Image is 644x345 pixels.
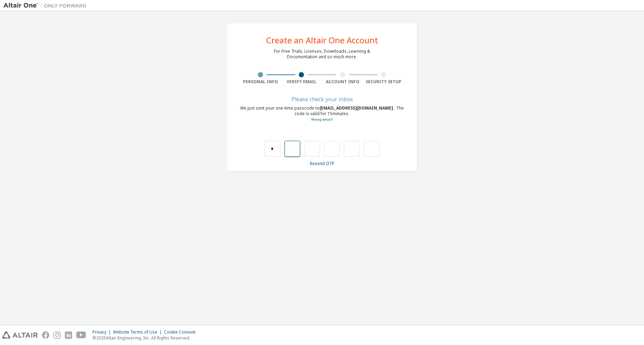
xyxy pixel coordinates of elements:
[93,335,200,341] p: © 2025 Altair Engineering, Inc. All Rights Reserved.
[310,161,334,166] a: Resend OTP
[240,105,404,122] div: We just sent your one-time passcode to . The code is valid for 15 minutes.
[281,79,322,85] div: Verify Email
[53,331,61,339] img: instagram.svg
[93,329,113,335] div: Privacy
[164,329,200,335] div: Cookie Consent
[42,331,49,339] img: facebook.svg
[266,36,378,44] div: Create an Altair One Account
[76,331,86,339] img: youtube.svg
[274,49,370,60] div: For Free Trials, Licenses, Downloads, Learning & Documentation and so much more.
[322,79,363,85] div: Account Info
[240,79,281,85] div: Personal Info
[113,329,164,335] div: Website Terms of Use
[2,331,38,339] img: altair_logo.svg
[311,117,333,122] a: Go back to the registration form
[363,79,404,85] div: Security Setup
[320,105,394,111] span: [EMAIL_ADDRESS][DOMAIN_NAME]
[3,2,90,9] img: Altair One
[65,331,72,339] img: linkedin.svg
[240,97,404,101] div: Please check your inbox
